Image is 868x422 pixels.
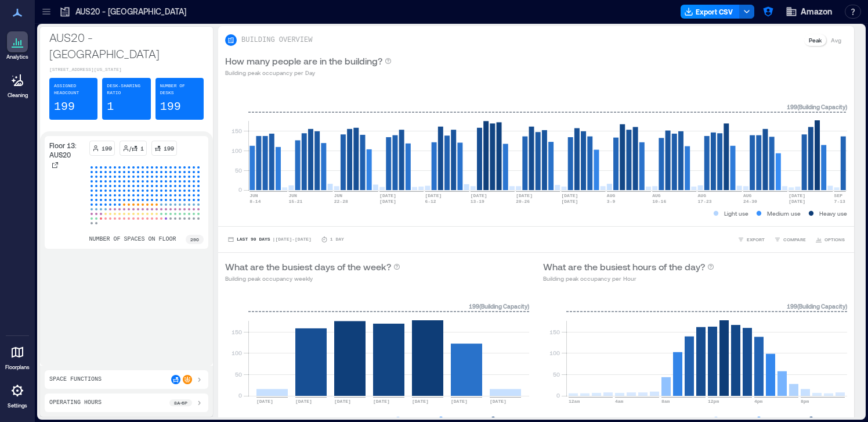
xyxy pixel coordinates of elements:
p: What are the busiest hours of the day? [543,260,705,274]
button: COMPARE [772,234,808,245]
p: 199 [102,144,112,153]
tspan: 150 [232,328,242,335]
p: / [129,144,131,153]
text: [DATE] [562,199,578,204]
text: [DATE] [295,399,312,404]
p: 199 [54,99,75,115]
p: 8a - 6p [174,399,187,406]
tspan: 50 [553,371,560,378]
tspan: 0 [238,392,242,399]
a: Cleaning [3,66,32,102]
p: Desk-sharing ratio [107,83,146,96]
p: What are the busiest days of the week? [225,260,391,274]
text: JUN [334,193,343,198]
text: 7-13 [834,199,845,204]
button: Export CSV [681,5,740,19]
p: Avg [831,35,841,45]
p: [STREET_ADDRESS][US_STATE] [49,66,204,73]
span: EXPORT [747,236,765,243]
text: 12am [569,399,580,404]
text: 17-23 [698,199,712,204]
p: Number of Desks [160,83,199,96]
text: [DATE] [412,399,429,404]
p: 1 Day [330,236,344,243]
text: 10-16 [652,199,666,204]
p: Floor 13: AUS20 [49,141,85,159]
text: [DATE] [562,193,578,198]
a: Analytics [3,28,32,64]
span: OPTIONS [824,236,845,243]
p: AUS20 - [GEOGRAPHIC_DATA] [75,6,186,17]
button: Last 90 Days |[DATE]-[DATE] [225,234,314,245]
a: Floorplans [2,338,33,374]
p: Operating Hours [49,398,102,407]
p: Building peak occupancy per Day [225,68,392,77]
text: [DATE] [334,399,351,404]
p: Light use [724,209,748,218]
p: Peak [809,35,822,45]
p: Building peak occupancy per Hour [543,274,714,283]
p: 1 [140,144,144,153]
text: 20-26 [516,199,530,204]
tspan: 150 [549,328,560,335]
text: [DATE] [373,399,390,404]
p: Settings [8,402,27,409]
text: 8-14 [249,199,261,204]
button: EXPORT [735,234,767,245]
p: How many people are in the building? [225,54,382,68]
text: 3-9 [607,199,616,204]
p: Cleaning [8,92,28,99]
text: 8pm [801,399,809,404]
text: AUG [698,193,707,198]
text: 24-30 [743,199,757,204]
p: BUILDING OVERVIEW [241,35,312,45]
p: number of spaces on floor [89,235,176,244]
tspan: 0 [238,186,242,193]
p: Assigned Headcount [54,83,93,96]
text: AUG [652,193,661,198]
tspan: 0 [556,392,560,399]
text: [DATE] [256,399,273,404]
text: AUG [607,193,616,198]
p: 1 [107,99,114,115]
text: 6-12 [425,199,436,204]
text: JUN [288,193,297,198]
span: Amazon [801,6,832,17]
text: [DATE] [789,199,805,204]
p: Space Functions [49,375,102,384]
p: Medium use [767,209,801,218]
p: 290 [190,236,199,243]
p: Analytics [6,53,28,60]
tspan: 100 [232,147,242,154]
tspan: 100 [232,349,242,356]
p: Heavy use [819,209,847,218]
text: SEP [834,193,843,198]
text: [DATE] [379,199,396,204]
text: JUN [249,193,258,198]
p: 199 [164,144,174,153]
p: Building peak occupancy weekly [225,274,400,283]
p: AUS20 - [GEOGRAPHIC_DATA] [49,29,204,62]
text: [DATE] [490,399,507,404]
text: [DATE] [379,193,396,198]
text: 13-19 [471,199,484,204]
text: 22-28 [334,199,348,204]
tspan: 50 [235,371,242,378]
tspan: 50 [235,167,242,174]
a: Settings [3,377,31,413]
text: 12pm [708,399,719,404]
button: Amazon [782,2,836,21]
p: Floorplans [5,364,30,371]
text: AUG [743,193,752,198]
text: [DATE] [516,193,533,198]
text: 15-21 [288,199,302,204]
tspan: 150 [232,127,242,134]
text: [DATE] [471,193,487,198]
span: COMPARE [783,236,806,243]
text: [DATE] [789,193,805,198]
text: [DATE] [451,399,468,404]
p: 199 [160,99,181,115]
text: [DATE] [425,193,442,198]
tspan: 100 [549,349,560,356]
button: OPTIONS [813,234,847,245]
